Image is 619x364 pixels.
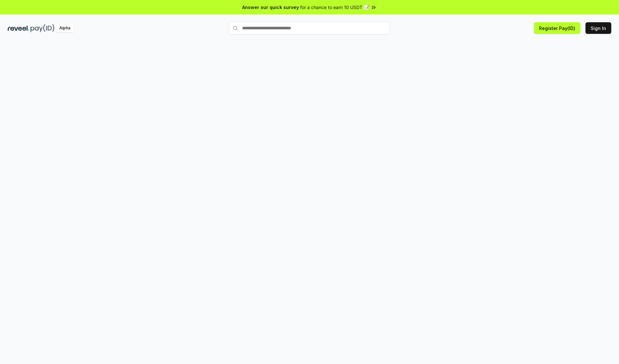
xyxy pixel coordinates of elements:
img: reveel_dark [8,24,29,32]
button: Sign In [585,22,611,34]
span: for a chance to earn 10 USDT 📝 [300,4,369,11]
button: Register Pay(ID) [534,22,580,34]
span: Answer our quick survey [242,4,299,11]
img: pay_id [31,24,54,32]
div: Alpha [56,24,74,32]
